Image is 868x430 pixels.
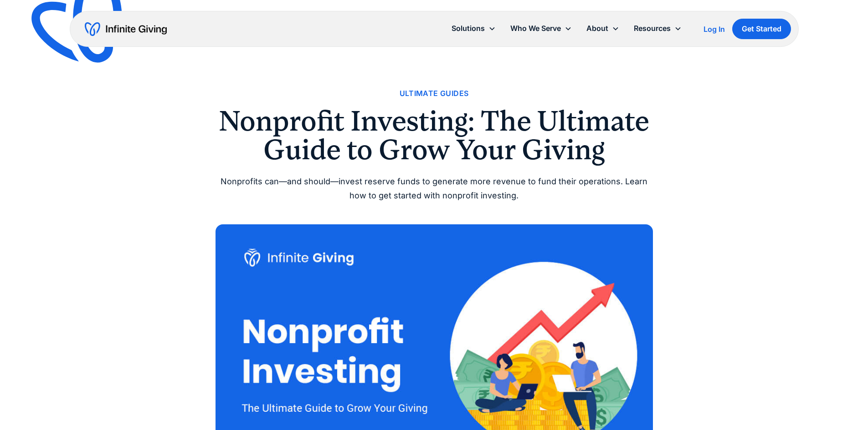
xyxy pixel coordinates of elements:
[216,107,653,164] h1: Nonprofit Investing: The Ultimate Guide to Grow Your Giving
[85,22,167,36] a: home
[732,19,791,39] a: Get Started
[634,22,671,35] div: Resources
[503,19,579,38] div: Who We Serve
[627,19,689,38] div: Resources
[400,87,469,100] a: Ultimate Guides
[216,175,653,202] div: Nonprofits can—and should—invest reserve funds to generate more revenue to fund their operations....
[510,22,561,35] div: Who We Serve
[579,19,627,38] div: About
[704,25,725,33] div: Log In
[704,24,725,35] a: Log In
[452,22,485,35] div: Solutions
[444,19,503,38] div: Solutions
[586,22,608,35] div: About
